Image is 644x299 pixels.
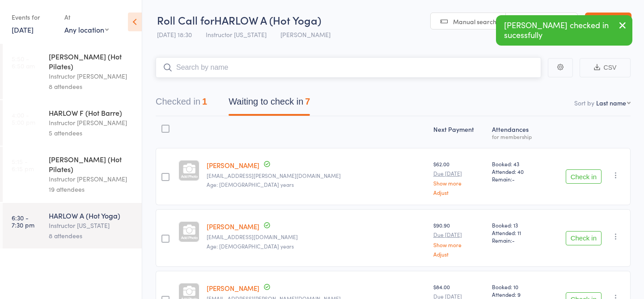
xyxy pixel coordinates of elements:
span: Remain: [492,236,542,244]
small: Due [DATE] [433,170,485,177]
div: for membership [492,134,542,139]
span: HARLOW A (Hot Yoga) [214,13,321,27]
span: Attended: 40 [492,168,542,175]
span: Age: [DEMOGRAPHIC_DATA] years [207,181,294,188]
a: 5:15 -6:15 pm[PERSON_NAME] (Hot Pilates)Instructor [PERSON_NAME]19 attendees [3,147,142,202]
span: - [512,175,515,183]
a: [PERSON_NAME] [207,160,259,170]
span: Attended: 9 [492,291,542,298]
span: Booked: 13 [492,221,542,229]
div: Instructor [PERSON_NAME] [49,71,134,81]
a: Adjust [433,190,485,195]
a: 4:00 -5:00 pmHARLOW F (Hot Barre)Instructor [PERSON_NAME]5 attendees [3,100,142,146]
time: 4:00 - 5:00 pm [12,111,35,126]
small: lara.clothier@gmail.com [207,173,426,179]
a: Adjust [433,251,485,257]
div: 19 attendees [49,184,134,194]
a: 6:30 -7:30 pmHARLOW A (Hot Yoga)Instructor [US_STATE]8 attendees [3,203,142,248]
a: Exit roll call [585,13,631,30]
time: 5:15 - 6:15 pm [12,158,34,172]
span: Roll Call for [157,13,214,27]
button: Check in [566,169,602,184]
div: HARLOW F (Hot Barre) [49,108,134,118]
div: [PERSON_NAME] checked in sucessfully [496,15,632,46]
a: [PERSON_NAME] [207,283,259,293]
label: Sort by [574,98,594,107]
span: Manual search [453,17,496,26]
a: Show more [433,180,485,186]
input: Search by name [156,57,541,78]
div: 8 attendees [49,81,134,92]
a: 5:50 -6:50 am[PERSON_NAME] (Hot Pilates)Instructor [PERSON_NAME]8 attendees [3,44,142,99]
span: Booked: 43 [492,160,542,168]
span: [PERSON_NAME] [280,30,330,39]
button: Waiting to check in7 [229,92,310,116]
span: - [512,236,515,244]
div: HARLOW A (Hot Yoga) [49,211,134,220]
button: Check in [566,231,602,245]
div: 7 [305,97,310,106]
button: CSV [580,58,631,77]
div: 5 attendees [49,128,134,138]
span: Remain: [492,175,542,183]
a: Show more [433,242,485,248]
div: $90.90 [433,221,485,257]
span: Attended: 11 [492,229,542,236]
small: Due [DATE] [433,232,485,238]
div: Instructor [US_STATE] [49,220,134,231]
a: [DATE] [12,25,34,34]
time: 6:30 - 7:30 pm [12,214,34,228]
div: $62.00 [433,160,485,195]
span: Booked: 10 [492,283,542,291]
div: At [64,10,109,25]
div: Atten­dances [488,120,546,144]
time: 5:50 - 6:50 am [12,55,35,69]
span: Instructor [US_STATE] [206,30,267,39]
div: Instructor [PERSON_NAME] [49,174,134,184]
div: Any location [64,25,109,34]
a: [PERSON_NAME] [207,222,259,231]
div: [PERSON_NAME] (Hot Pilates) [49,51,134,71]
div: Instructor [PERSON_NAME] [49,118,134,128]
button: Checked in1 [156,92,207,116]
span: Age: [DEMOGRAPHIC_DATA] years [207,242,294,250]
div: Events for [12,10,55,25]
span: [DATE] 18:30 [157,30,192,39]
div: Last name [596,98,626,107]
small: Xanthea.lowe1@gmail.com [207,234,426,240]
div: [PERSON_NAME] (Hot Pilates) [49,154,134,174]
div: 1 [202,97,207,106]
div: 8 attendees [49,231,134,241]
div: Next Payment [430,120,489,144]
